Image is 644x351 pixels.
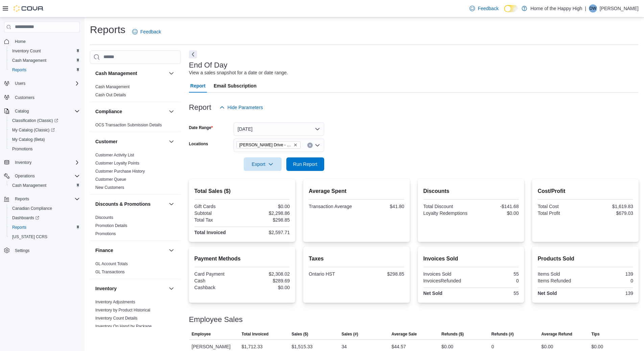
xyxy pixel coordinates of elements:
button: Open list of options [315,143,320,148]
span: Customers [15,95,34,100]
span: Export [248,157,278,171]
span: Classification (Classic) [9,117,80,125]
a: Cash Management [9,56,49,65]
div: Customer [90,151,181,194]
a: Promotion Details [95,223,127,228]
div: Finance [90,260,181,279]
a: Promotions [9,145,35,153]
span: Cash Management [9,181,80,190]
div: $1,619.83 [587,204,633,209]
span: Email Subscription [214,79,257,93]
span: Classification (Classic) [12,118,58,123]
div: $2,597.71 [243,230,290,235]
button: [US_STATE] CCRS [7,232,82,242]
button: Customer [95,138,166,145]
div: $2,298.86 [243,210,290,216]
h2: Invoices Sold [423,255,519,263]
div: Loyalty Redemptions [423,210,470,216]
div: $298.85 [358,271,404,277]
span: Cash Management [12,58,46,63]
span: Refunds (#) [492,331,514,337]
button: Hide Parameters [217,101,266,114]
h2: Payment Methods [194,255,290,263]
button: Finance [95,247,166,254]
span: Feedback [140,28,161,35]
a: Inventory by Product Historical [95,308,150,312]
div: $2,308.02 [243,271,290,277]
span: Reports [12,225,26,230]
a: Inventory Adjustments [95,300,135,304]
div: Invoices Sold [423,271,470,277]
span: Washington CCRS [9,233,80,241]
div: Items Refunded [538,278,584,283]
h2: Products Sold [538,255,633,263]
button: Inventory Count [7,46,82,56]
button: Reports [1,194,82,204]
p: Home of the Happy High [530,4,582,12]
span: Sales (#) [341,331,358,337]
a: OCS Transaction Submission Details [95,123,162,127]
div: Cash Management [90,83,181,102]
div: 0 [587,278,633,283]
span: Customer Activity List [95,152,134,158]
div: Total Profit [538,210,584,216]
div: $0.00 [243,204,290,209]
a: Home [12,37,28,46]
a: Canadian Compliance [9,204,55,212]
a: Cash Out Details [95,93,126,97]
button: Clear input [307,143,313,148]
a: GL Transactions [95,270,125,274]
button: Catalog [1,106,82,116]
div: InvoicesRefunded [423,278,470,283]
span: Inventory Count [9,47,80,55]
button: Finance [167,246,175,254]
span: Customer Loyalty Points [95,160,139,166]
span: Inventory Count [12,48,41,54]
span: Promotions [9,145,80,153]
div: View a sales snapshot for a date or date range. [189,69,288,76]
h2: Discounts [423,187,519,195]
span: Reports [9,66,80,74]
button: Inventory [95,285,166,292]
div: $289.69 [243,278,290,283]
button: Remove Dundas - Osler Drive - Friendly Stranger from selection in this group [293,143,297,147]
span: Total Invoiced [242,331,269,337]
span: Report [190,79,206,93]
span: GL Account Totals [95,261,128,267]
span: Settings [15,248,29,253]
a: Promotions [95,231,116,236]
button: Promotions [7,144,82,154]
span: [PERSON_NAME] Drive - Friendly Stranger [239,142,292,148]
div: 55 [472,271,519,277]
button: Cash Management [95,70,166,77]
span: Employee [192,331,211,337]
div: Subtotal [194,210,241,216]
button: Cash Management [7,56,82,65]
span: Customers [12,93,80,101]
div: 139 [587,271,633,277]
span: Settings [12,246,80,255]
div: Cashback [194,285,241,290]
h3: Employee Sales [189,316,243,324]
div: Total Tax [194,217,241,223]
button: Reports [7,65,82,75]
span: Canadian Compliance [12,206,52,211]
div: Compliance [90,121,181,132]
span: Catalog [12,107,80,115]
span: [US_STATE] CCRS [12,234,47,240]
span: My Catalog (Classic) [9,126,80,134]
div: $0.00 [541,343,553,351]
div: Discounts & Promotions [90,214,181,241]
div: 0 [472,278,519,283]
span: Reports [9,223,80,231]
span: Cash Management [12,183,46,188]
span: Cash Out Details [95,92,126,98]
h3: Customer [95,138,117,145]
button: Discounts & Promotions [167,200,175,208]
label: Date Range [189,125,213,130]
span: Inventory Count Details [95,316,138,321]
a: Customer Activity List [95,153,134,157]
span: Reports [12,67,26,73]
div: $298.85 [243,217,290,223]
